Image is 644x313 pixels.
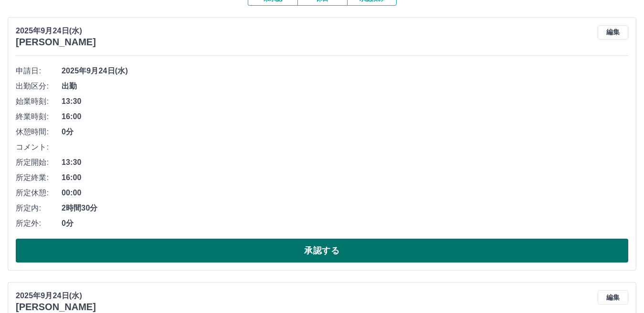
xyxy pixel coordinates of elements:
span: 0分 [62,126,628,138]
span: 16:00 [62,172,628,183]
span: 2時間30分 [62,202,628,214]
span: 16:00 [62,111,628,122]
span: 所定休憩: [16,187,62,199]
p: 2025年9月24日(水) [16,25,96,37]
span: 終業時刻: [16,111,62,122]
span: 出勤区分: [16,81,62,92]
span: 申請日: [16,65,62,77]
span: 始業時刻: [16,96,62,107]
span: 13:30 [62,157,628,168]
span: 所定開始: [16,157,62,168]
span: 13:30 [62,96,628,107]
h3: [PERSON_NAME] [16,302,96,313]
button: 編集 [598,25,628,40]
span: 00:00 [62,187,628,199]
button: 承認する [16,239,628,263]
span: 所定内: [16,202,62,214]
span: 休憩時間: [16,126,62,138]
p: 2025年9月24日(水) [16,290,96,302]
span: 2025年9月24日(水) [62,65,628,77]
button: 編集 [598,290,628,304]
span: 所定外: [16,218,62,229]
span: コメント: [16,141,62,153]
span: 0分 [62,218,628,229]
h3: [PERSON_NAME] [16,37,96,48]
span: 所定終業: [16,172,62,183]
span: 出勤 [62,81,628,92]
